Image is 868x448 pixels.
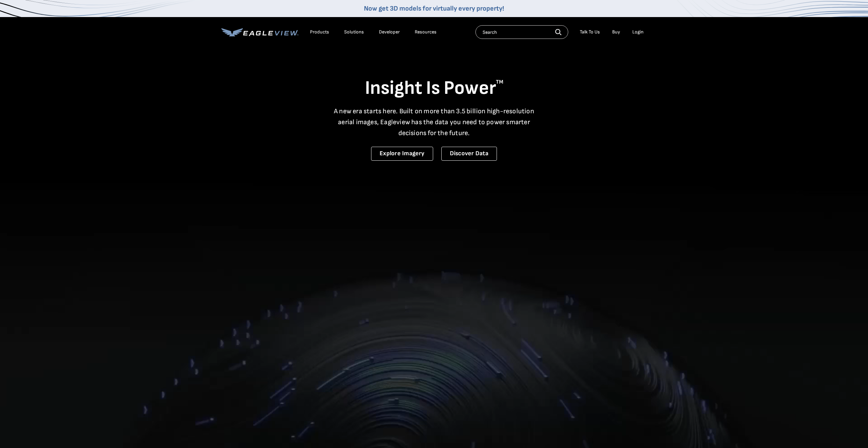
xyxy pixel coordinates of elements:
[364,4,504,13] a: Now get 3D models for virtually every property!
[221,76,647,100] h1: Insight Is Power
[330,106,539,139] p: A new era starts here. Built on more than 3.5 billion high-resolution aerial images, Eagleview ha...
[379,29,400,35] a: Developer
[580,29,600,35] div: Talk To Us
[310,29,329,35] div: Products
[496,79,503,85] sup: TM
[441,147,497,161] a: Discover Data
[344,29,364,35] div: Solutions
[475,25,568,39] input: Search
[371,147,433,161] a: Explore Imagery
[612,29,620,35] a: Buy
[632,29,644,35] div: Login
[415,29,437,35] div: Resources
